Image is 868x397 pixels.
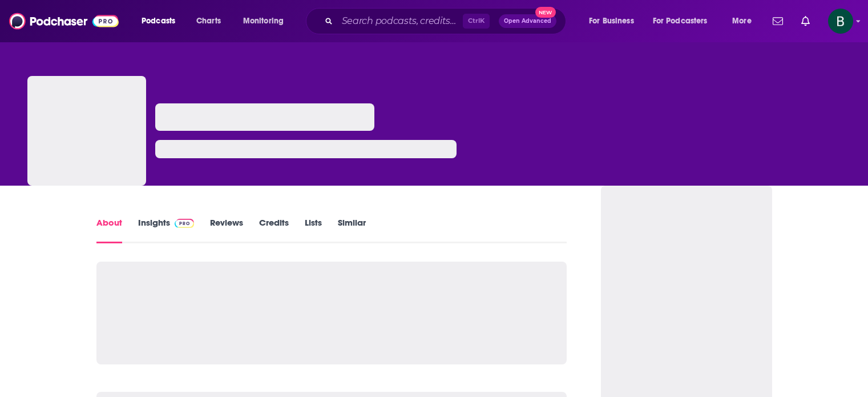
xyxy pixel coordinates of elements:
[504,18,551,24] span: Open Advanced
[96,217,122,243] a: About
[189,12,228,30] a: Charts
[768,11,788,31] a: Show notifications dropdown
[259,217,289,243] a: Credits
[828,9,853,34] button: Show profile menu
[589,13,634,29] span: For Business
[317,8,577,34] div: Search podcasts, credits, & more...
[463,14,490,29] span: Ctrl K
[581,12,648,30] button: open menu
[797,11,814,31] a: Show notifications dropdown
[337,12,463,30] input: Search podcasts, credits, & more...
[134,12,190,30] button: open menu
[243,13,284,29] span: Monitoring
[499,14,556,28] button: Open AdvancedNew
[210,217,243,243] a: Reviews
[828,9,853,34] span: Logged in as betsy46033
[732,13,752,29] span: More
[828,9,853,34] img: User Profile
[9,10,119,32] img: Podchaser - Follow, Share and Rate Podcasts
[653,13,708,29] span: For Podcasters
[535,7,556,18] span: New
[338,217,366,243] a: Similar
[196,13,221,29] span: Charts
[645,12,724,30] button: open menu
[138,217,195,243] a: InsightsPodchaser Pro
[142,13,175,29] span: Podcasts
[175,219,195,228] img: Podchaser Pro
[235,12,298,30] button: open menu
[305,217,322,243] a: Lists
[724,12,766,30] button: open menu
